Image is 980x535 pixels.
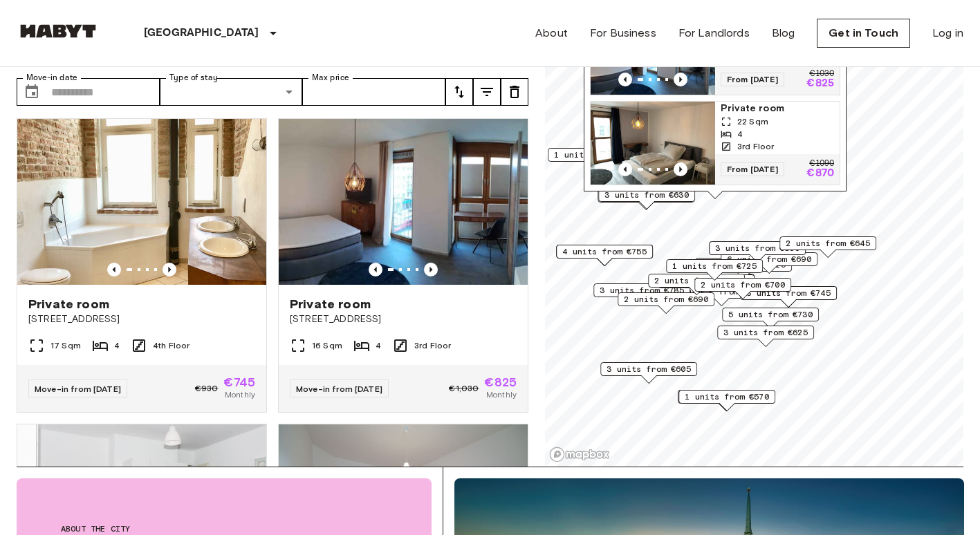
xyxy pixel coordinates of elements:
[562,245,647,258] span: 4 units from €755
[61,523,387,535] span: About the city
[728,308,813,321] span: 5 units from €730
[809,160,834,168] p: €1090
[484,376,517,388] span: €825
[701,279,785,291] span: 2 units from €700
[721,73,784,86] span: From [DATE]
[590,101,840,185] a: Marketing picture of unit DE-02-010-001-02HFPrevious imagePrevious imagePrivate room22 Sqm43rd Fl...
[169,72,218,84] label: Type of stay
[225,388,255,401] span: Monthly
[591,102,715,185] img: Marketing picture of unit DE-02-010-001-02HF
[144,25,259,41] p: [GEOGRAPHIC_DATA]
[678,390,775,411] div: Map marker
[618,292,714,314] div: Map marker
[424,263,438,276] button: Previous image
[35,384,121,394] span: Move-in from [DATE]
[727,253,811,265] span: 6 units from €690
[674,73,687,86] button: Previous image
[721,162,784,176] span: From [DATE]
[414,339,451,352] span: 3rd Floor
[290,296,371,312] span: Private room
[666,259,763,281] div: Map marker
[685,391,769,403] span: 1 units from €570
[486,388,517,401] span: Monthly
[709,241,806,263] div: Map marker
[648,274,745,295] div: Map marker
[806,78,834,89] p: €825
[549,447,610,462] a: Mapbox logo
[449,382,479,395] span: €1,030
[473,78,501,106] button: tune
[17,24,100,38] img: Habyt
[600,362,697,384] div: Map marker
[153,339,189,352] span: 4th Floor
[722,308,819,329] div: Map marker
[593,283,690,305] div: Map marker
[932,25,963,41] a: Log in
[737,128,743,140] span: 4
[17,119,266,285] img: Marketing picture of unit DE-02-017-001-02HF
[290,312,517,326] span: [STREET_ADDRESS]
[590,25,656,41] a: For Business
[737,115,768,128] span: 22 Sqm
[618,162,632,176] button: Previous image
[772,25,795,41] a: Blog
[28,296,109,312] span: Private room
[278,118,528,413] a: Marketing picture of unit DE-02-010-001-04HFPrevious imagePrevious imagePrivate room[STREET_ADDRE...
[17,118,267,413] a: Marketing picture of unit DE-02-017-001-02HFPrevious imagePrevious imagePrivate room[STREET_ADDRE...
[694,278,791,299] div: Map marker
[624,293,708,306] span: 2 units from €690
[717,326,814,347] div: Map marker
[618,73,632,86] button: Previous image
[598,189,694,210] div: Map marker
[369,263,382,276] button: Previous image
[672,260,757,272] span: 1 units from €725
[107,263,121,276] button: Previous image
[654,274,739,287] span: 2 units from €925
[501,78,528,106] button: tune
[607,363,691,375] span: 3 units from €605
[50,339,81,352] span: 17 Sqm
[809,70,834,78] p: €1030
[223,376,255,388] span: €745
[556,245,653,266] div: Map marker
[715,242,799,254] span: 3 units from €800
[678,390,775,411] div: Map marker
[554,149,638,161] span: 1 units from €690
[163,263,176,276] button: Previous image
[114,339,120,352] span: 4
[26,72,77,84] label: Move-in date
[312,72,349,84] label: Max price
[746,287,831,299] span: 3 units from €745
[279,119,528,285] img: Marketing picture of unit DE-02-010-001-04HF
[195,382,219,395] span: €930
[600,284,684,297] span: 3 units from €785
[548,148,645,169] div: Map marker
[786,237,870,250] span: 2 units from €645
[817,19,910,48] a: Get in Touch
[312,339,342,352] span: 16 Sqm
[678,25,750,41] a: For Landlords
[695,258,792,279] div: Map marker
[674,162,687,176] button: Previous image
[535,25,568,41] a: About
[737,140,774,153] span: 3rd Floor
[28,312,255,326] span: [STREET_ADDRESS]
[723,326,808,339] span: 3 units from €625
[721,252,817,274] div: Map marker
[721,102,834,115] span: Private room
[296,384,382,394] span: Move-in from [DATE]
[701,259,786,271] span: 5 units from €715
[779,236,876,258] div: Map marker
[376,339,381,352] span: 4
[18,78,46,106] button: Choose date
[806,168,834,179] p: €870
[445,78,473,106] button: tune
